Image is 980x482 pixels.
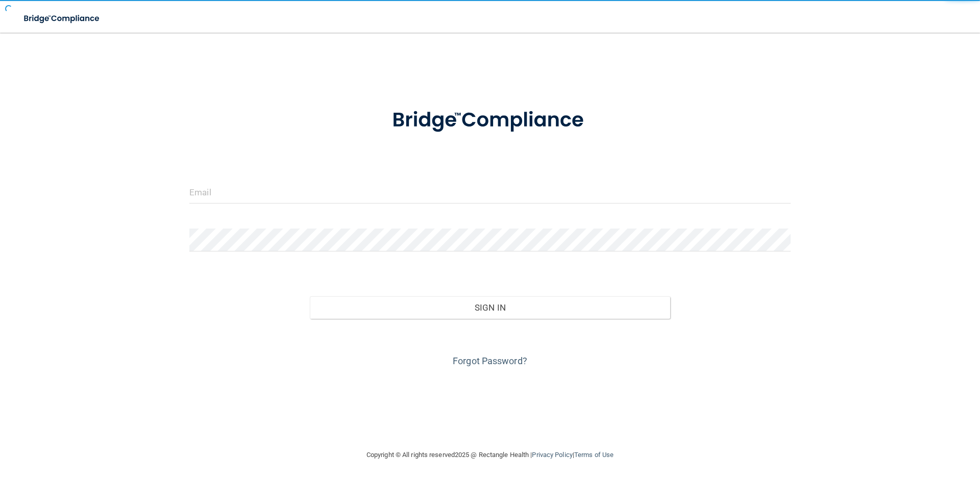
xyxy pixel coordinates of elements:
a: Forgot Password? [453,356,527,366]
a: Terms of Use [574,451,614,459]
a: Privacy Policy [532,451,572,459]
button: Sign In [310,296,671,319]
div: Copyright © All rights reserved 2025 @ Rectangle Health | | [304,439,676,471]
input: Email [189,181,791,204]
img: bridge_compliance_login_screen.278c3ca4.svg [371,94,609,147]
img: bridge_compliance_login_screen.278c3ca4.svg [15,8,109,29]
